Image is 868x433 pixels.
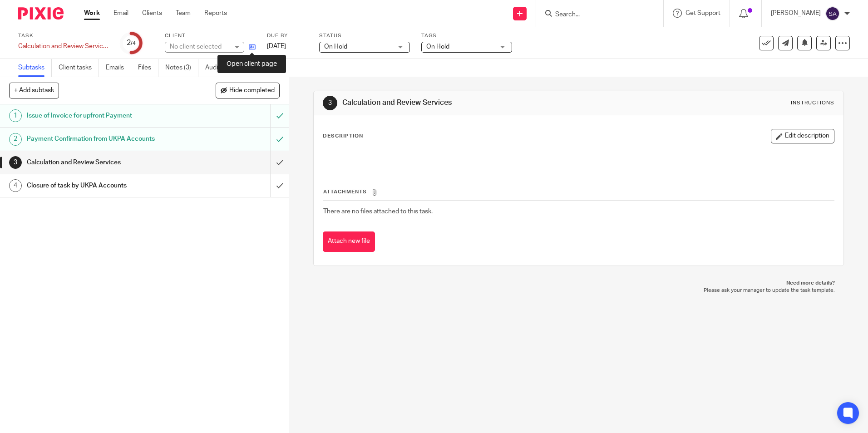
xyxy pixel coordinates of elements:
div: 2 [127,38,136,48]
a: Files [138,59,158,77]
p: Please ask your manager to update the task template. [322,287,834,294]
p: Need more details? [322,280,834,287]
h1: Calculation and Review Services [27,156,183,169]
a: Audit logs [205,59,240,77]
h1: Calculation and Review Services [342,98,598,108]
span: Attachments [323,189,367,194]
input: Search [554,11,636,19]
a: Client tasks [59,59,99,77]
label: Task [18,32,109,39]
div: 3 [323,96,337,110]
div: 2 [9,133,22,146]
a: Email [113,9,128,18]
label: Client [165,32,256,39]
h1: Payment Confirmation from UKPA Accounts [27,132,183,146]
label: Status [319,32,410,39]
span: There are no files attached to this task. [323,208,433,215]
button: Edit description [771,129,834,143]
div: Calculation and Review Services [18,42,109,51]
small: /4 [131,41,136,46]
a: Notes (3) [165,59,198,77]
p: Description [323,133,363,140]
button: Attach new file [323,231,375,252]
h1: Closure of task by UKPA Accounts [27,179,183,192]
button: Hide completed [216,83,280,98]
span: Get Support [686,10,720,16]
label: Tags [421,32,512,39]
a: Work [84,9,100,18]
button: + Add subtask [9,83,59,98]
div: 3 [9,156,22,169]
span: On Hold [426,44,449,50]
div: 1 [9,109,22,122]
div: 4 [9,179,22,192]
div: Instructions [791,99,834,107]
span: On Hold [324,44,347,50]
a: Subtasks [18,59,52,77]
a: Emails [106,59,131,77]
span: [DATE] [267,43,286,49]
div: No client selected [170,42,229,51]
p: [PERSON_NAME] [771,9,821,18]
img: Pixie [18,7,64,20]
label: Due by [267,32,308,39]
img: svg%3E [825,6,840,21]
a: Clients [142,9,162,18]
span: Hide completed [229,87,275,94]
h1: Issue of Invoice for upfront Payment [27,109,183,123]
a: Team [176,9,191,18]
a: Reports [204,9,227,18]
